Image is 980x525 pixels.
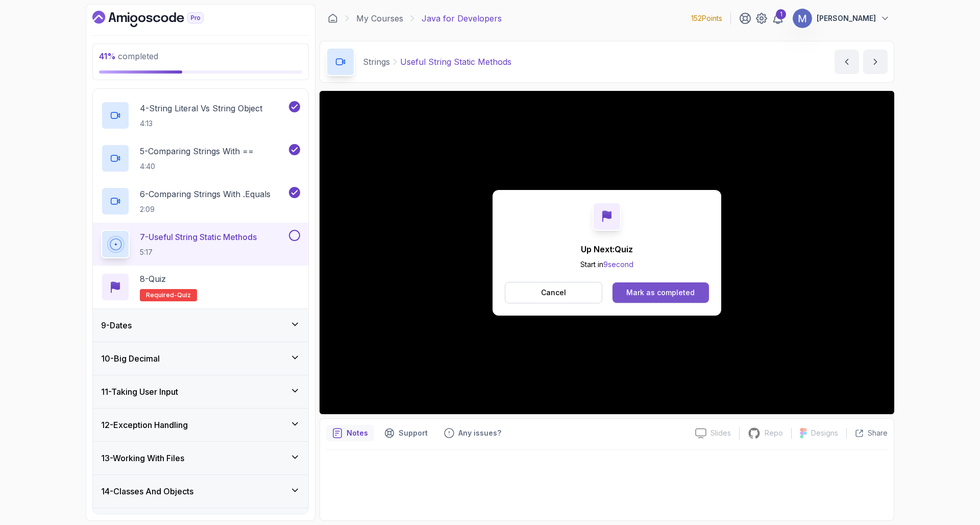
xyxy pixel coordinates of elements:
[93,442,308,474] button: 13-Working With Files
[422,12,502,25] p: Java for Developers
[140,145,254,157] p: 5 - Comparing Strings With ==
[363,56,390,68] p: Strings
[101,419,188,431] h3: 12 - Exception Handling
[835,50,859,74] button: previous content
[863,50,888,74] button: next content
[378,425,434,441] button: Support button
[140,102,262,114] p: 4 - String Literal Vs String Object
[793,9,812,28] img: user profile image
[92,11,227,27] a: Dashboard
[320,91,894,414] iframe: 7 - Useful String static Methods
[140,161,254,172] p: 4:40
[140,273,166,285] p: 8 - Quiz
[99,51,116,61] span: 41 %
[580,259,633,270] p: Start in
[146,291,177,299] span: Required-
[140,231,257,243] p: 7 - Useful String Static Methods
[765,428,783,438] p: Repo
[356,12,403,25] a: My Courses
[93,475,308,508] button: 14-Classes And Objects
[101,352,160,365] h3: 10 - Big Decimal
[177,291,191,299] span: quiz
[140,188,271,200] p: 6 - Comparing Strings With .Equals
[811,428,838,438] p: Designs
[101,452,184,464] h3: 13 - Working With Files
[612,282,709,303] button: Mark as completed
[580,243,633,255] p: Up Next: Quiz
[505,282,602,303] button: Cancel
[817,13,876,23] p: [PERSON_NAME]
[458,428,501,438] p: Any issues?
[101,101,300,130] button: 4-String Literal Vs String Object4:13
[93,409,308,441] button: 12-Exception Handling
[776,9,786,19] div: 1
[347,428,368,438] p: Notes
[101,144,300,173] button: 5-Comparing Strings With ==4:40
[140,118,262,129] p: 4:13
[93,375,308,408] button: 11-Taking User Input
[93,309,308,342] button: 9-Dates
[140,247,257,257] p: 5:17
[101,485,193,497] h3: 14 - Classes And Objects
[603,260,633,269] span: 9 second
[140,204,271,214] p: 2:09
[101,319,132,331] h3: 9 - Dates
[438,425,507,441] button: Feedback button
[101,230,300,258] button: 7-Useful String Static Methods5:17
[99,51,158,61] span: completed
[541,288,566,298] p: Cancel
[400,56,511,68] p: Useful String Static Methods
[101,386,178,398] h3: 11 - Taking User Input
[328,13,338,23] a: Dashboard
[691,13,722,23] p: 152 Points
[93,342,308,375] button: 10-Big Decimal
[846,428,888,438] button: Share
[399,428,428,438] p: Support
[772,12,784,25] a: 1
[868,428,888,438] p: Share
[626,288,695,298] div: Mark as completed
[101,187,300,216] button: 6-Comparing Strings With .Equals2:09
[326,425,374,441] button: notes button
[101,273,300,301] button: 8-QuizRequired-quiz
[710,428,731,438] p: Slides
[792,8,890,29] button: user profile image[PERSON_NAME]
